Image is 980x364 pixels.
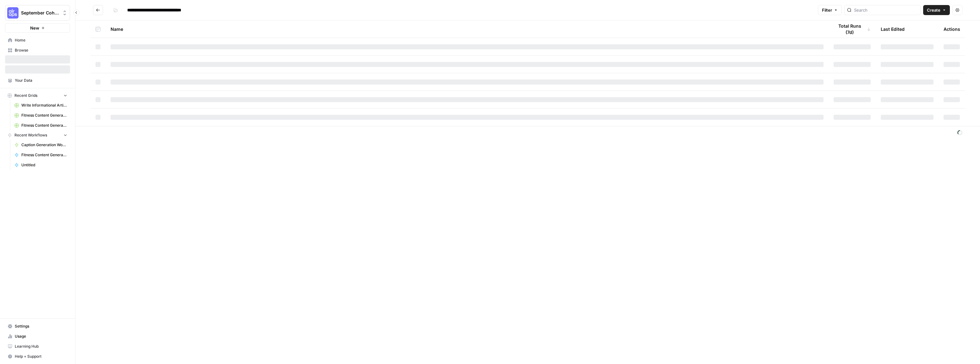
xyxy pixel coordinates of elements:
[15,323,67,329] span: Settings
[21,113,67,118] span: Fitness Content Generator Grid
[21,10,59,16] span: September Cohort
[5,45,70,55] a: Browse
[12,100,70,110] a: Write Informational Article
[15,344,67,349] span: Learning Hub
[21,102,67,108] span: Write Informational Article
[12,120,70,130] a: Fitness Content Generator Grid (1)
[14,93,37,98] span: Recent Grids
[5,91,70,100] button: Recent Grids
[7,7,19,19] img: September Cohort Logo
[818,5,842,15] button: Filter
[15,334,67,339] span: Usage
[21,152,67,158] span: Fitness Content Generator
[12,150,70,160] a: Fitness Content Generator
[12,110,70,120] a: Fitness Content Generator Grid
[927,7,940,13] span: Create
[93,5,103,15] button: Go back
[5,35,70,45] a: Home
[5,23,70,33] button: New
[5,5,70,21] button: Workspace: September Cohort
[12,160,70,170] a: Untitled
[111,20,824,38] div: Name
[5,351,70,361] button: Help + Support
[5,130,70,140] button: Recent Workflows
[854,7,918,13] input: Search
[15,37,67,43] span: Home
[12,140,70,150] a: Caption Generation Workflow Sample
[15,354,67,359] span: Help + Support
[14,132,47,138] span: Recent Workflows
[15,47,67,53] span: Browse
[15,78,67,83] span: Your Data
[5,331,70,341] a: Usage
[21,123,67,128] span: Fitness Content Generator Grid (1)
[30,25,39,31] span: New
[5,321,70,331] a: Settings
[822,7,832,13] span: Filter
[923,5,950,15] button: Create
[834,20,871,38] div: Total Runs (7d)
[5,341,70,351] a: Learning Hub
[944,20,960,38] div: Actions
[881,20,905,38] div: Last Edited
[21,142,67,148] span: Caption Generation Workflow Sample
[21,162,67,168] span: Untitled
[5,75,70,85] a: Your Data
